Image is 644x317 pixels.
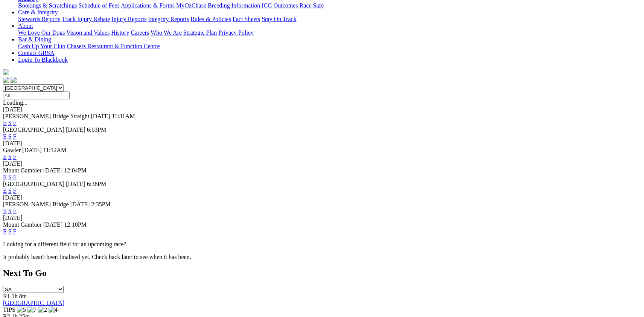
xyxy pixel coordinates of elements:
[3,221,42,228] span: Mount Gambier
[3,120,7,126] a: E
[151,29,182,36] a: Who We Are
[13,154,17,160] a: F
[27,306,37,313] img: 7
[64,221,87,228] span: 12:10PM
[3,69,9,75] img: logo-grsa-white.png
[3,167,42,174] span: Mount Gambier
[111,16,146,22] a: Injury Reports
[18,2,77,9] a: Bookings & Scratchings
[121,2,175,9] a: Applications & Forms
[299,2,323,9] a: Race Safe
[111,29,129,36] a: History
[13,228,17,235] a: F
[208,2,260,9] a: Breeding Information
[43,147,67,153] span: 11:12AM
[8,228,12,235] a: S
[3,174,7,180] a: E
[12,293,27,299] span: 1h 8m
[262,16,296,22] a: Stay On Track
[66,181,85,187] span: [DATE]
[3,208,7,214] a: E
[190,16,231,22] a: Rules & Policies
[18,16,60,22] a: Stewards Reports
[3,293,10,299] span: R1
[262,2,298,9] a: ICG Outcomes
[3,187,7,194] a: E
[8,187,12,194] a: S
[3,228,7,235] a: E
[3,140,641,147] div: [DATE]
[8,174,12,180] a: S
[18,50,54,56] a: Contact GRSA
[91,113,110,119] span: [DATE]
[3,241,641,248] p: Looking for a different field for an upcoming race?
[18,43,65,49] a: Cash Up Your Club
[3,201,69,207] span: [PERSON_NAME] Bridge
[3,154,7,160] a: E
[17,306,26,313] img: 5
[18,29,641,36] div: About
[13,187,17,194] a: F
[3,77,9,83] img: facebook.svg
[3,160,641,167] div: [DATE]
[3,113,89,119] span: [PERSON_NAME] Bridge Straight
[22,147,42,153] span: [DATE]
[3,306,15,313] span: TIPS
[8,208,12,214] a: S
[3,254,191,260] partial: It probably hasn't been finalised yet. Check back later to see when it has been.
[218,29,254,36] a: Privacy Policy
[112,113,135,119] span: 11:31AM
[43,167,63,174] span: [DATE]
[43,221,63,228] span: [DATE]
[3,215,641,221] div: [DATE]
[3,126,64,133] span: [GEOGRAPHIC_DATA]
[62,16,110,22] a: Track Injury Rebate
[8,154,12,160] a: S
[233,16,260,22] a: Fact Sheets
[67,43,160,49] a: Chasers Restaurant & Function Centre
[87,126,107,133] span: 6:03PM
[13,174,17,180] a: F
[87,181,107,187] span: 6:36PM
[3,300,64,306] a: [GEOGRAPHIC_DATA]
[8,133,12,140] a: S
[13,120,17,126] a: F
[148,16,189,22] a: Integrity Reports
[66,29,110,36] a: Vision and Values
[18,43,641,50] div: Bar & Dining
[70,201,90,207] span: [DATE]
[49,306,58,313] img: 4
[66,126,85,133] span: [DATE]
[176,2,206,9] a: MyOzChase
[18,36,51,43] a: Bar & Dining
[3,91,70,99] input: Select date
[18,16,641,23] div: Care & Integrity
[91,201,111,207] span: 2:35PM
[18,23,33,29] a: About
[131,29,149,36] a: Careers
[18,2,641,9] div: Industry
[64,167,87,174] span: 12:04PM
[3,106,641,113] div: [DATE]
[3,268,641,278] h2: Next To Go
[13,208,17,214] a: F
[3,133,7,140] a: E
[3,99,27,106] span: Loading...
[3,147,21,153] span: Gawler
[18,29,65,36] a: We Love Our Dogs
[13,133,17,140] a: F
[3,194,641,201] div: [DATE]
[18,56,68,63] a: Login To Blackbook
[11,77,17,83] img: twitter.svg
[3,181,64,187] span: [GEOGRAPHIC_DATA]
[8,120,12,126] a: S
[78,2,119,9] a: Schedule of Fees
[38,306,47,313] img: 2
[183,29,217,36] a: Strategic Plan
[18,9,58,15] a: Care & Integrity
